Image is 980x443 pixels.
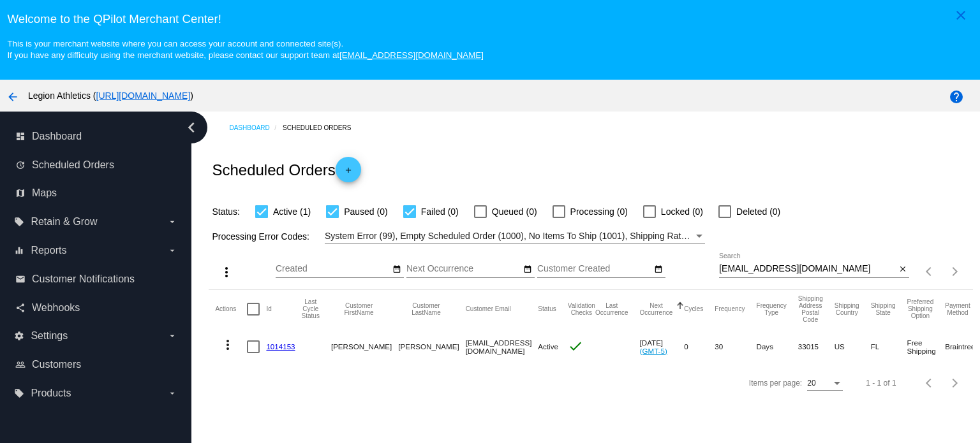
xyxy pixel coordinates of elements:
[736,204,780,219] span: Deleted (0)
[719,264,896,274] input: Search
[15,183,177,203] a: map Maps
[32,302,80,314] span: Webhooks
[595,302,628,316] button: Change sorting for LastOccurrenceUtc
[15,298,177,318] a: share Webhooks
[684,305,703,313] button: Change sorting for Cycles
[907,298,934,319] button: Change sorting for PreferredShippingOption
[15,155,177,175] a: update Scheduled Orders
[749,379,802,388] div: Items per page:
[871,328,907,365] mat-cell: FL
[568,338,583,354] mat-icon: check
[31,388,71,399] span: Products
[798,328,835,365] mat-cell: 33015
[949,89,964,105] mat-icon: help
[167,245,177,256] i: arrow_drop_down
[871,302,896,316] button: Change sorting for ShippingState
[15,131,26,142] i: dashboard
[302,298,320,319] button: Change sorting for LastProcessingCycleId
[917,259,942,284] button: Previous page
[339,50,484,60] a: [EMAIL_ADDRESS][DOMAIN_NAME]
[953,8,969,23] mat-icon: close
[212,231,309,242] span: Processing Error Codes:
[32,273,135,285] span: Customer Notifications
[181,117,202,138] i: chevron_left
[273,204,311,219] span: Active (1)
[266,305,271,313] button: Change sorting for Id
[15,303,26,313] i: share
[331,302,387,316] button: Change sorting for CustomerFirstName
[807,379,843,388] mat-select: Items per page:
[640,328,685,365] mat-cell: [DATE]
[32,187,57,199] span: Maps
[325,228,705,244] mat-select: Filter by Processing Error Codes
[276,264,390,274] input: Created
[167,331,177,341] i: arrow_drop_down
[283,118,362,138] a: Scheduled Orders
[798,295,823,323] button: Change sorting for ShippingPostcode
[32,159,114,171] span: Scheduled Orders
[866,379,896,388] div: 1 - 1 of 1
[568,290,595,328] mat-header-cell: Validation Checks
[570,204,628,219] span: Processing (0)
[907,328,946,365] mat-cell: Free Shipping
[212,157,360,182] h2: Scheduled Orders
[341,166,356,181] mat-icon: add
[15,160,26,170] i: update
[835,328,871,365] mat-cell: US
[466,328,538,365] mat-cell: [EMAIL_ADDRESS][DOMAIN_NAME]
[220,337,235,352] mat-icon: more_vert
[229,118,283,138] a: Dashboard
[917,370,942,396] button: Previous page
[96,91,191,101] a: [URL][DOMAIN_NAME]
[715,328,756,365] mat-cell: 30
[7,12,972,26] h3: Welcome to the QPilot Merchant Center!
[640,302,673,316] button: Change sorting for NextOccurrenceUtc
[757,328,798,365] mat-cell: Days
[942,370,968,396] button: Next page
[219,265,234,280] mat-icon: more_vert
[421,204,459,219] span: Failed (0)
[640,347,667,355] a: (GMT-5)
[14,217,24,227] i: local_offer
[15,269,177,289] a: email Customer Notifications
[392,265,401,275] mat-icon: date_range
[684,328,715,365] mat-cell: 0
[344,204,387,219] span: Paused (0)
[492,204,537,219] span: Queued (0)
[896,263,909,276] button: Clear
[942,259,968,284] button: Next page
[7,39,483,60] small: This is your merchant website where you can access your account and connected site(s). If you hav...
[266,342,295,351] a: 1014153
[15,126,177,147] a: dashboard Dashboard
[31,245,66,256] span: Reports
[167,388,177,398] i: arrow_drop_down
[167,217,177,227] i: arrow_drop_down
[398,302,454,316] button: Change sorting for CustomerLastName
[331,328,398,365] mat-cell: [PERSON_NAME]
[945,302,970,316] button: Change sorting for PaymentMethod.Type
[15,188,26,198] i: map
[661,204,703,219] span: Locked (0)
[28,91,193,101] span: Legion Athletics ( )
[466,305,511,313] button: Change sorting for CustomerEmail
[835,302,859,316] button: Change sorting for ShippingCountry
[538,342,558,351] span: Active
[15,354,177,375] a: people_outline Customers
[654,265,663,275] mat-icon: date_range
[32,131,82,142] span: Dashboard
[807,379,815,388] span: 20
[537,264,652,274] input: Customer Created
[14,245,24,256] i: equalizer
[14,331,24,341] i: settings
[15,274,26,284] i: email
[523,265,532,275] mat-icon: date_range
[31,330,68,342] span: Settings
[5,89,20,105] mat-icon: arrow_back
[32,359,81,370] span: Customers
[898,265,907,275] mat-icon: close
[757,302,787,316] button: Change sorting for FrequencyType
[212,207,240,217] span: Status:
[715,305,745,313] button: Change sorting for Frequency
[398,328,465,365] mat-cell: [PERSON_NAME]
[406,264,521,274] input: Next Occurrence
